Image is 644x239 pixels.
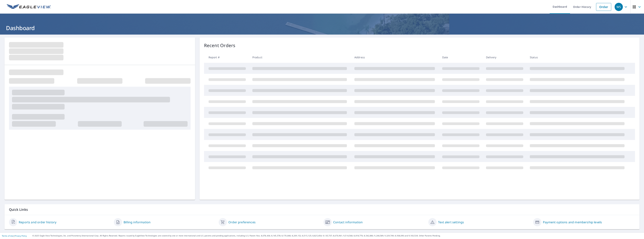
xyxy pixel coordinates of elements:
[7,4,51,10] img: EV Logo
[4,24,640,32] h1: Dashboard
[439,52,483,63] th: Date
[15,235,27,237] a: Privacy Policy
[9,207,635,212] p: Quick Links
[543,220,602,224] a: Payment options and membership levels
[249,52,351,63] th: Product
[204,52,249,63] th: Report #
[32,234,642,237] p: © 2025 Eagle View Technologies, Inc. and Pictometry International Corp. All Rights Reserved. Repo...
[438,220,464,224] a: Text alert settings
[615,3,623,11] div: WS
[19,220,56,224] a: Reports and order history
[483,52,527,63] th: Delivery
[596,3,611,11] a: Order
[124,220,151,224] a: Billing information
[333,220,363,224] a: Contact information
[2,235,13,237] a: Terms of Use
[527,52,629,63] th: Status
[204,42,236,49] p: Recent Orders
[2,235,27,237] p: |
[351,52,439,63] th: Address
[228,220,256,224] a: Order preferences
